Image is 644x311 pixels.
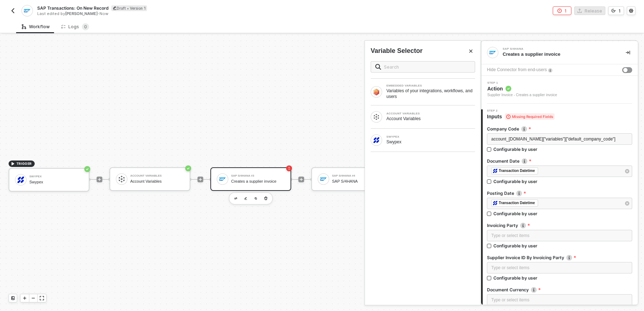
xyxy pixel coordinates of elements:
[386,112,475,115] div: ACCOUNT VARIABLES
[37,5,108,11] span: SAP Transactions: On New Record
[24,8,30,14] img: integration-icon
[374,88,379,95] img: Block
[9,6,17,15] button: back
[499,168,535,174] div: Transaction Datetime
[31,296,35,300] span: icon-minus
[493,243,537,249] div: Configurable by user
[553,6,571,15] button: 1
[384,63,470,71] input: Search
[487,66,547,73] div: Hide Connector from end-users
[503,48,610,50] div: SAP S/4HANA
[386,88,475,99] div: Variables of your integrations, workflows, and users
[61,23,89,30] div: Logs
[375,64,381,70] img: search
[374,114,379,120] img: Block
[493,169,497,173] img: fieldIcon
[65,11,98,16] span: [PERSON_NAME]
[386,116,475,122] div: Account Variables
[516,191,522,196] img: icon-info
[493,211,537,217] div: Configurable by user
[386,84,475,87] div: EMBEDDED VARIABLES
[113,6,117,10] span: icon-edit
[23,296,27,300] span: icon-play
[608,6,624,15] button: 1
[37,11,321,16] div: Last edited by - Now
[493,146,537,152] div: Configurable by user
[82,23,89,30] sup: 0
[493,275,537,281] div: Configurable by user
[487,222,632,228] label: Invoicing Party
[374,137,379,143] img: Block
[487,113,555,120] span: Inputs
[489,49,496,56] img: integration-icon
[548,68,552,73] img: icon-info
[487,85,557,92] span: Action
[521,126,527,132] img: icon-info
[611,9,616,13] span: icon-versioning
[22,24,50,30] div: Workflow
[487,82,557,84] span: Step 1
[487,126,632,132] label: Company Code
[520,223,526,228] img: icon-info
[557,9,562,13] span: icon-error-page
[487,190,632,196] label: Posting Date
[467,47,475,55] button: Close
[493,178,537,184] div: Configurable by user
[481,82,638,98] div: Step 1Action Supplier Invoice - Creates a supplier invoice
[629,9,633,13] span: icon-settings
[386,135,475,138] div: SWYPEX
[531,287,537,293] img: icon-info
[574,6,605,15] button: Release
[491,137,615,142] span: account_[DOMAIN_NAME]["variables"]["default_company_code"]
[10,8,16,14] img: back
[487,255,632,261] label: Supplier Invoice ID By Invoicing Party
[386,139,475,145] div: Swypex
[111,5,147,11] div: Draft • Version 1
[626,50,630,55] span: icon-collapse-right
[487,109,555,112] span: Step 2
[487,92,557,98] div: Supplier Invoice - Creates a supplier invoice
[371,46,423,55] div: Variable Selector
[503,51,614,58] div: Creates a supplier invoice
[505,113,555,120] span: Missing Required Fields
[40,296,44,300] span: icon-expand
[487,287,632,293] label: Document Currency
[487,158,632,164] label: Document Date
[499,200,535,206] div: Transaction Datetime
[619,8,621,14] div: 1
[565,8,567,14] div: 1
[493,201,497,205] img: fieldIcon
[566,255,572,261] img: icon-info
[522,158,527,164] img: icon-info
